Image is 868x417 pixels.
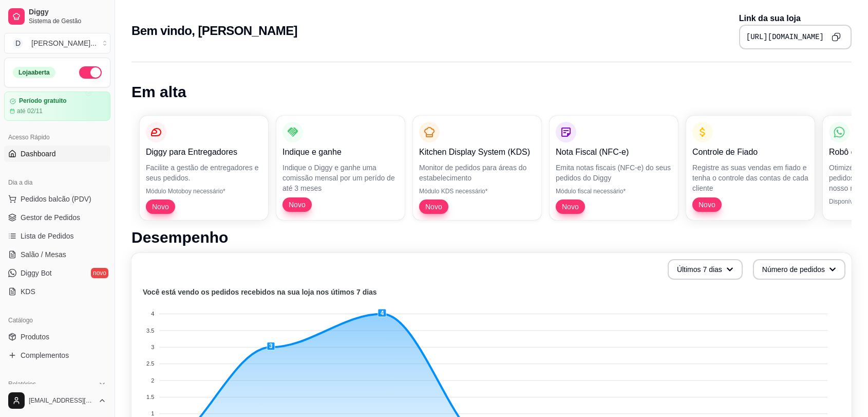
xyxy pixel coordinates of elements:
button: Kitchen Display System (KDS)Monitor de pedidos para áreas do estabelecimentoMódulo KDS necessário... [413,116,541,220]
span: Relatórios [8,380,36,388]
tspan: 2 [151,377,154,384]
a: Diggy Botnovo [4,265,110,281]
tspan: 2.5 [146,360,154,367]
div: Catálogo [4,312,110,329]
button: Alterar Status [79,66,102,79]
button: Select a team [4,33,110,53]
a: Período gratuitoaté 02/11 [4,92,110,121]
p: Módulo fiscal necessário* [556,187,672,195]
tspan: 3.5 [146,328,154,334]
button: Número de pedidos [753,259,845,280]
article: até 02/11 [17,107,43,115]
a: Dashboard [4,146,110,162]
tspan: 3 [151,344,154,350]
span: Pedidos balcão (PDV) [21,194,91,204]
a: Lista de Pedidos [4,228,110,244]
p: Indique o Diggy e ganhe uma comissão mensal por um perído de até 3 meses [282,162,399,193]
p: Kitchen Display System (KDS) [419,146,535,158]
button: Controle de FiadoRegistre as suas vendas em fiado e tenha o controle das contas de cada clienteNovo [686,116,815,220]
span: Gestor de Pedidos [21,212,80,223]
p: Módulo KDS necessário* [419,187,535,195]
button: Pedidos balcão (PDV) [4,191,110,207]
p: Controle de Fiado [692,146,808,158]
button: Diggy para EntregadoresFacilite a gestão de entregadores e seus pedidos.Módulo Motoboy necessário... [140,116,268,220]
button: Nota Fiscal (NFC-e)Emita notas fiscais (NFC-e) do seus pedidos do DiggyMódulo fiscal necessário*Novo [550,116,678,220]
a: Produtos [4,329,110,345]
p: Nota Fiscal (NFC-e) [556,146,672,158]
span: [EMAIL_ADDRESS][DOMAIN_NAME] [29,396,94,405]
p: Indique e ganhe [282,146,399,158]
article: Período gratuito [19,97,67,105]
a: Complementos [4,347,110,364]
button: Últimos 7 dias [668,259,743,280]
button: Indique e ganheIndique o Diggy e ganhe uma comissão mensal por um perído de até 3 mesesNovo [276,116,405,220]
span: Sistema de Gestão [29,17,106,25]
p: Registre as suas vendas em fiado e tenha o controle das contas de cada cliente [692,162,808,193]
span: D [13,38,23,48]
tspan: 1 [151,410,154,416]
button: Copy to clipboard [828,29,844,45]
div: Dia a dia [4,174,110,191]
p: Facilite a gestão de entregadores e seus pedidos. [146,162,262,183]
span: Novo [694,200,720,210]
div: [PERSON_NAME] ... [31,38,97,48]
a: Gestor de Pedidos [4,209,110,226]
span: KDS [21,286,35,297]
tspan: 4 [151,311,154,317]
div: Acesso Rápido [4,129,110,146]
span: Novo [148,202,173,212]
p: Monitor de pedidos para áreas do estabelecimento [419,162,535,183]
span: Complementos [21,350,69,360]
span: Novo [421,202,446,212]
tspan: 1.5 [146,394,154,400]
a: Salão / Mesas [4,246,110,263]
span: Produtos [21,332,49,342]
span: Lista de Pedidos [21,231,74,241]
button: [EMAIL_ADDRESS][DOMAIN_NAME] [4,388,110,413]
a: KDS [4,283,110,300]
span: Diggy [29,8,106,17]
pre: [URL][DOMAIN_NAME] [746,32,824,42]
span: Salão / Mesas [21,249,66,260]
h1: Desempenho [131,228,852,247]
span: Novo [558,202,583,212]
p: Emita notas fiscais (NFC-e) do seus pedidos do Diggy [556,162,672,183]
h1: Em alta [131,83,852,101]
a: DiggySistema de Gestão [4,4,110,29]
p: Módulo Motoboy necessário* [146,187,262,195]
h2: Bem vindo, [PERSON_NAME] [131,23,297,39]
span: Novo [285,200,310,210]
span: Dashboard [21,149,56,159]
p: Diggy para Entregadores [146,146,262,158]
div: Loja aberta [13,67,55,78]
text: Você está vendo os pedidos recebidos na sua loja nos útimos 7 dias [143,288,377,296]
p: Link da sua loja [739,12,852,25]
span: Diggy Bot [21,268,52,278]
